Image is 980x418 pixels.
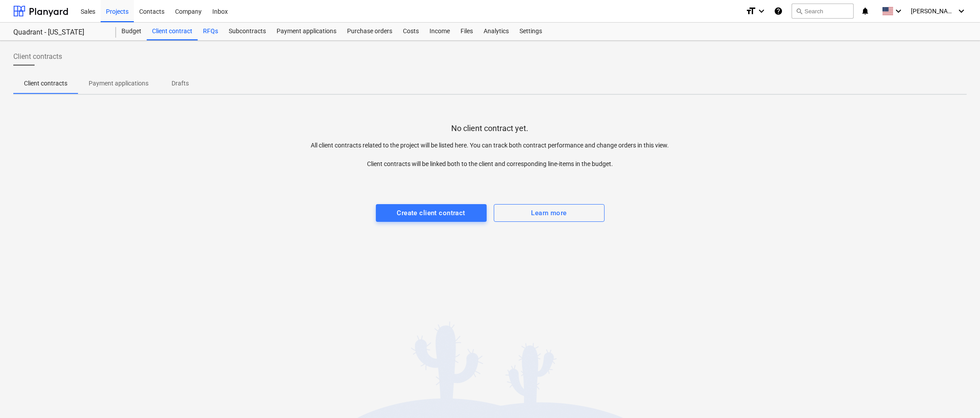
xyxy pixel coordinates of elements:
[424,23,455,40] a: Income
[478,23,514,40] a: Analytics
[455,23,478,40] a: Files
[223,23,271,40] a: Subcontracts
[452,123,529,134] p: No client contract yet.
[342,23,398,40] a: Purchase orders
[271,23,342,40] a: Payment applications
[398,23,424,40] a: Costs
[252,141,729,169] p: All client contracts related to the project will be listed here. You can track both contract perf...
[774,6,783,16] i: Knowledge base
[893,6,904,16] i: keyboard_arrow_down
[147,23,198,40] a: Client contract
[170,79,191,88] p: Drafts
[956,6,967,16] i: keyboard_arrow_down
[756,6,767,16] i: keyboard_arrow_down
[911,8,955,15] span: [PERSON_NAME]
[494,204,605,222] button: Learn more
[746,6,756,16] i: format_size
[116,23,147,40] a: Budget
[198,23,223,40] a: RFQs
[792,4,854,19] button: Search
[796,8,803,15] span: search
[13,28,105,37] div: Quadrant - [US_STATE]
[13,51,62,62] span: Client contracts
[24,79,67,88] p: Client contracts
[861,6,870,16] i: notifications
[397,207,465,219] div: Create client contract
[531,207,566,219] div: Learn more
[514,23,547,40] a: Settings
[936,375,980,418] iframe: Chat Widget
[89,79,148,88] p: Payment applications
[376,204,487,222] button: Create client contract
